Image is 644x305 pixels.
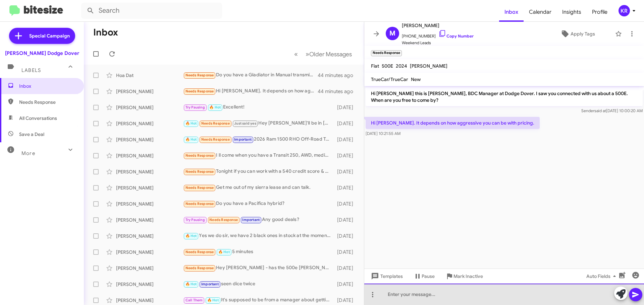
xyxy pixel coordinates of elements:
div: 44 minutes ago [318,72,359,79]
div: Do you have a Gladiator in Manual transmission I can test drive? [183,71,318,79]
span: [DATE] 10:21:55 AM [366,131,400,136]
div: [PERSON_NAME] [116,281,183,288]
span: Needs Response [201,137,230,142]
div: Hi [PERSON_NAME]. It depends on how aggressive you can be with pricing. [183,87,318,95]
button: Auto Fields [581,270,624,282]
div: Excellent! [183,103,334,111]
div: It's supposed to be from a manager about getting my car fixed [183,296,334,304]
a: Special Campaign [9,28,75,44]
span: Needs Response [185,185,214,190]
span: New [411,76,421,82]
div: Yes we do sir, we have 2 black ones in stock at the moment and One of them is a limited edition M... [183,232,334,240]
span: « [294,50,298,58]
span: [PHONE_NUMBER] [402,29,474,40]
span: Important [242,218,260,222]
span: Needs Response [185,73,214,77]
span: Try Pausing [185,218,205,222]
span: Labels [21,67,41,73]
span: 🔥 Hot [207,298,219,302]
span: Templates [370,270,403,282]
span: Needs Response [185,169,214,174]
span: Call Them [185,298,203,302]
a: Calendar [524,2,557,22]
div: [PERSON_NAME] [116,217,183,223]
div: 2026 Ram 1500 RHO Off-Road Truck | Specs, Engines, & More [URL][DOMAIN_NAME] [183,136,334,143]
div: [PERSON_NAME] Dodge Dover [5,50,79,57]
button: Apply Tags [543,28,612,40]
div: [DATE] [334,233,359,239]
span: Needs Response [19,99,76,105]
h1: Inbox [93,27,118,38]
div: [PERSON_NAME] [116,168,183,175]
div: Tonight if you can work with a 540 credit score & a $2000 down payment [183,168,334,175]
a: Inbox [499,2,524,22]
span: Sender [DATE] 10:00:20 AM [581,108,643,113]
a: Profile [587,2,613,22]
span: Needs Response [185,202,214,206]
span: Pause [422,270,435,282]
span: TrueCar/TrueCar [371,76,408,82]
span: 🔥 Hot [185,282,197,286]
div: KR [619,5,630,16]
button: Mark Inactive [440,270,488,282]
span: Needs Response [185,89,214,93]
nav: Page navigation example [290,47,356,61]
span: 2024 [396,63,407,69]
div: [DATE] [334,217,359,223]
a: Copy Number [438,33,474,39]
span: Save a Deal [19,131,44,138]
div: [DATE] [334,104,359,111]
span: 500E [382,63,393,69]
div: [DATE] [334,265,359,272]
button: Pause [408,270,440,282]
div: [PERSON_NAME] [116,152,183,159]
span: 🔥 Hot [209,105,221,109]
span: Important [234,137,252,142]
input: Search [81,3,222,19]
div: [DATE] [334,201,359,207]
span: » [306,50,309,58]
span: Weekend Leads [402,40,474,46]
div: [DATE] [334,168,359,175]
div: [PERSON_NAME] [116,120,183,127]
div: [PERSON_NAME] [116,184,183,191]
span: Needs Response [201,121,230,126]
span: Just said yes [234,121,256,126]
span: All Conversations [19,115,57,122]
span: Apply Tags [571,28,595,40]
span: More [21,150,35,156]
div: [DATE] [334,152,359,159]
div: [DATE] [334,184,359,191]
div: [PERSON_NAME] [116,249,183,255]
div: [PERSON_NAME] [116,265,183,272]
div: [DATE] [334,249,359,255]
span: Special Campaign [29,32,70,39]
span: M [389,28,395,39]
div: Hey [PERSON_NAME]'ll be in [DATE] JC knows I'm coming in I have a lease that has an heating/ac is... [183,120,334,127]
span: Needs Response [185,266,214,270]
div: Any good deals? [183,216,334,224]
span: Inbox [19,83,76,89]
button: Templates [364,270,408,282]
p: Hi [PERSON_NAME] this is [PERSON_NAME], BDC Manager at Dodge Dover. I saw you connected with us a... [366,87,643,106]
span: said at [594,108,606,113]
div: Do you have a Pacifica hybrid? [183,200,334,208]
span: Try Pausing [185,105,205,109]
div: seen dice twice [183,280,334,288]
span: Auto Fields [586,270,619,282]
div: [PERSON_NAME] [116,297,183,304]
a: Insights [557,2,587,22]
div: [PERSON_NAME] [116,136,183,143]
span: Mark Inactive [453,270,483,282]
span: Fiat [371,63,379,69]
span: Older Messages [309,51,352,58]
button: Previous [290,47,302,61]
div: [PERSON_NAME] [116,104,183,111]
div: [DATE] [334,136,359,143]
button: Next [302,47,356,61]
span: Important [201,282,219,286]
span: 🔥 Hot [185,137,197,142]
